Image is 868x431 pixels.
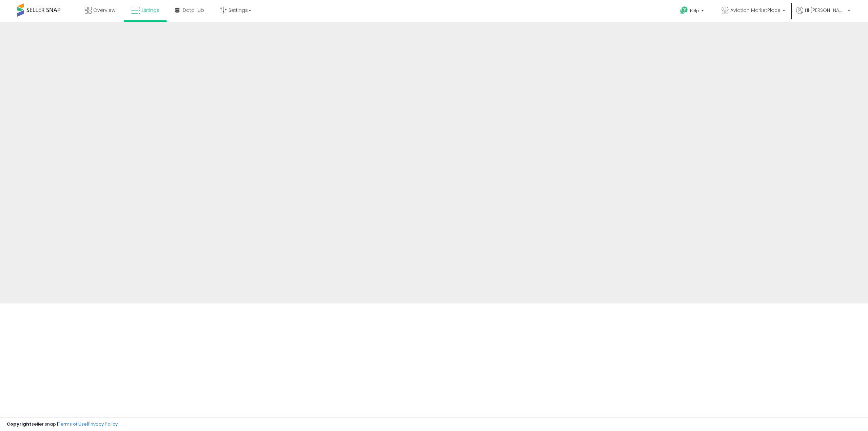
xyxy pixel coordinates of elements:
span: Hi [PERSON_NAME] [805,7,846,14]
span: Listings [142,7,159,14]
a: Help [675,1,711,22]
a: Hi [PERSON_NAME] [796,7,850,22]
i: Get Help [680,6,688,15]
span: DataHub [183,7,204,14]
span: Aviation MarketPlace [730,7,781,14]
span: Overview [93,7,115,14]
span: Help [690,8,699,14]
